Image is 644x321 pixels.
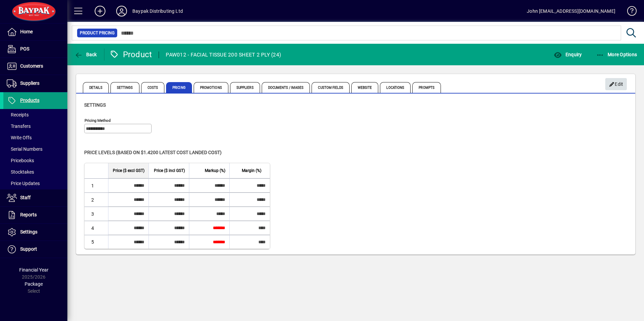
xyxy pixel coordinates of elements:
span: Transfers [7,123,31,129]
a: Price Updates [3,178,67,189]
span: Price levels (based on $1.4200 Latest cost landed cost) [84,150,222,155]
a: Pricebooks [3,155,67,166]
td: 4 [85,221,108,235]
a: Transfers [3,120,67,132]
app-page-header-button: Back [67,48,104,61]
td: 2 [85,192,108,207]
a: Stocktakes [3,166,67,178]
span: Products [20,98,39,103]
span: Home [20,29,33,34]
span: Receipts [7,112,29,117]
span: Promotions [194,82,228,93]
td: 1 [85,178,108,192]
span: Product Pricing [80,30,115,36]
span: Write Offs [7,135,32,140]
span: More Options [596,52,637,57]
span: Stocktakes [7,169,34,175]
span: Price Updates [7,181,40,186]
span: Costs [141,82,165,93]
span: Pricing [166,82,192,93]
a: Suppliers [3,75,67,92]
a: Staff [3,189,67,206]
button: Add [89,5,111,17]
span: Enquiry [554,52,582,57]
span: Locations [380,82,411,93]
span: Documents / Images [262,82,310,93]
td: 3 [85,207,108,221]
a: Customers [3,58,67,75]
button: Back [73,48,99,61]
span: Settings [84,102,106,108]
span: Financial Year [19,267,49,273]
span: Settings [110,82,139,93]
button: Profile [111,5,132,17]
a: POS [3,41,67,58]
span: Custom Fields [312,82,349,93]
span: Details [83,82,109,93]
div: John [EMAIL_ADDRESS][DOMAIN_NAME] [527,6,615,16]
span: Settings [20,229,37,235]
a: Knowledge Base [622,1,636,23]
div: Baypak Distributing Ltd [132,6,183,16]
a: Serial Numbers [3,143,67,155]
span: Suppliers [230,82,260,93]
span: Reports [20,212,37,217]
span: Prompts [412,82,441,93]
span: POS [20,46,29,51]
span: Price ($ incl GST) [154,167,185,174]
span: Customers [20,63,43,69]
span: Price ($ excl GST) [113,167,144,174]
span: Support [20,246,37,252]
a: Settings [3,224,67,241]
span: Serial Numbers [7,146,42,152]
span: Staff [20,195,31,200]
a: Home [3,24,67,40]
span: Pricebooks [7,158,34,163]
button: More Options [594,48,639,61]
mat-label: Pricing method [85,118,111,123]
span: Margin (%) [242,167,261,174]
a: Reports [3,207,67,223]
span: Back [74,52,97,57]
td: 5 [85,235,108,249]
span: Package [25,281,43,287]
button: Enquiry [552,48,583,61]
span: Suppliers [20,80,39,86]
span: Website [351,82,379,93]
a: Support [3,241,67,258]
a: Receipts [3,109,67,120]
div: PAW012 - FACIAL TISSUE 200 SHEET 2 PLY (24) [166,49,281,60]
div: Product [109,49,152,60]
span: Edit [609,79,623,90]
a: Write Offs [3,132,67,143]
span: Markup (%) [205,167,225,174]
button: Edit [605,78,627,90]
